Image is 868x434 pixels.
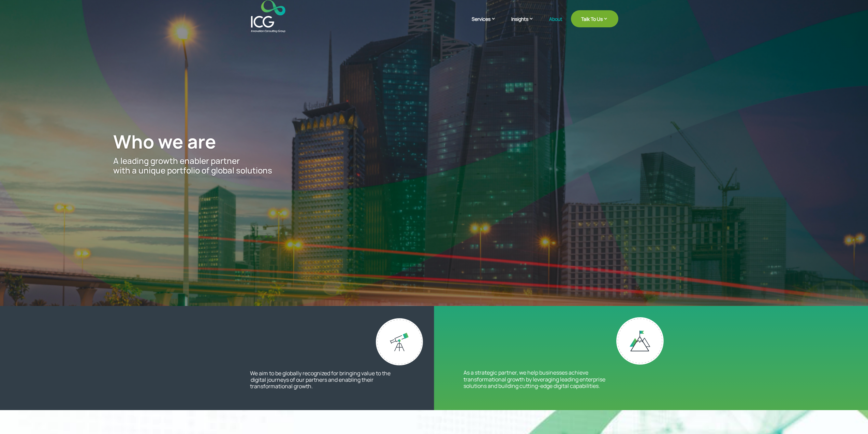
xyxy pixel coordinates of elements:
p: As a strategic partner, we help businesses achieve transformational growth by leveraging leading ... [464,369,618,389]
p: A leading growth enabler partner with a unique portfolio of global solutions [113,156,755,176]
a: Services [472,15,503,32]
a: Insights [511,15,541,32]
a: About [549,16,562,32]
img: Our vision - ICG [376,318,423,365]
span: Who we are [113,129,216,154]
a: Talk To Us [571,10,618,27]
img: our mission - ICG [616,317,664,365]
p: We aim to be globally recognized for bringing value to the digital journeys of our partners and e... [250,370,400,390]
